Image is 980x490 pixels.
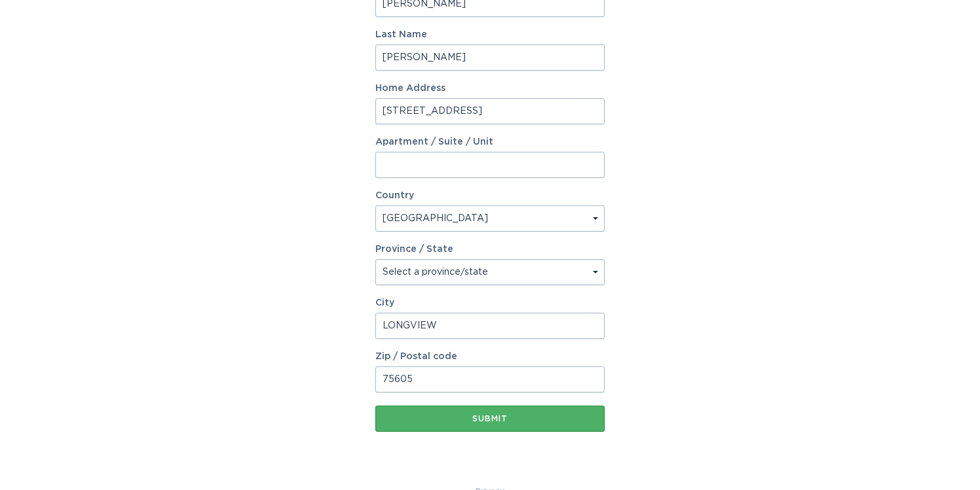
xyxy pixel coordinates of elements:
button: Submit [375,406,605,432]
div: Submit [382,415,598,423]
label: Province / State [375,245,453,254]
label: City [375,298,605,307]
label: Apartment / Suite / Unit [375,137,605,147]
label: Home Address [375,84,605,93]
label: Country [375,191,414,200]
label: Last Name [375,30,605,39]
label: Zip / Postal code [375,352,605,361]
